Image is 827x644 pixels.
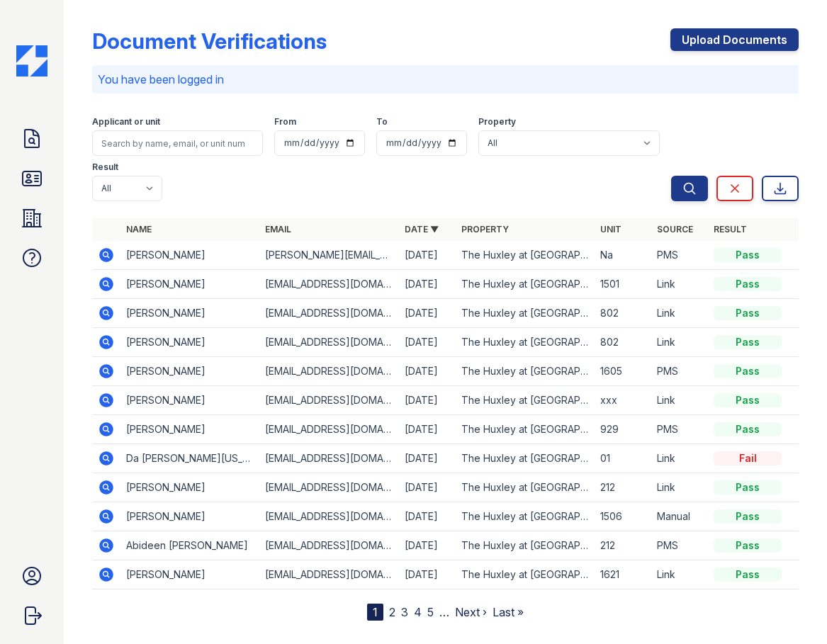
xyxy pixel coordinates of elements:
a: Result [714,224,747,235]
td: 212 [595,531,651,560]
td: PMS [651,241,708,270]
td: [EMAIL_ADDRESS][DOMAIN_NAME] [259,560,398,589]
td: [PERSON_NAME] [120,560,259,589]
label: To [376,116,388,128]
td: [PERSON_NAME] [120,502,259,531]
label: Applicant or unit [92,116,160,128]
td: Link [651,560,708,589]
div: Pass [714,567,782,582]
a: 4 [414,605,422,619]
td: 1605 [595,357,651,386]
td: The Huxley at [GEOGRAPHIC_DATA] [456,531,595,560]
td: [PERSON_NAME][EMAIL_ADDRESS][PERSON_NAME][DOMAIN_NAME] [259,241,398,270]
a: Last » [493,605,524,619]
td: Link [651,270,708,299]
a: Email [265,224,291,235]
td: xxx [595,386,651,415]
td: The Huxley at [GEOGRAPHIC_DATA] [456,444,595,473]
td: 01 [595,444,651,473]
td: 1506 [595,502,651,531]
td: [PERSON_NAME] [120,415,259,444]
td: Link [651,299,708,328]
td: 802 [595,328,651,357]
a: Upload Documents [670,28,799,51]
td: [PERSON_NAME] [120,299,259,328]
td: [DATE] [399,502,456,531]
td: 1501 [595,270,651,299]
td: [DATE] [399,241,456,270]
a: 5 [427,605,434,619]
td: [PERSON_NAME] [120,270,259,299]
td: The Huxley at [GEOGRAPHIC_DATA] [456,560,595,589]
div: Pass [714,277,782,291]
td: [EMAIL_ADDRESS][DOMAIN_NAME] [259,473,398,502]
td: The Huxley at [GEOGRAPHIC_DATA] [456,415,595,444]
td: 1621 [595,560,651,589]
td: [DATE] [399,357,456,386]
div: Pass [714,422,782,436]
td: PMS [651,415,708,444]
td: Abideen [PERSON_NAME] [120,531,259,560]
td: The Huxley at [GEOGRAPHIC_DATA] [456,299,595,328]
td: Link [651,473,708,502]
td: [DATE] [399,473,456,502]
div: Pass [714,248,782,262]
img: CE_Icon_Blue-c292c112584629df590d857e76928e9f676e5b41ef8f769ba2f05ee15b207248.png [16,45,47,77]
td: [EMAIL_ADDRESS][DOMAIN_NAME] [259,531,398,560]
a: Source [657,224,693,235]
td: [DATE] [399,270,456,299]
td: [DATE] [399,444,456,473]
div: 1 [367,604,383,621]
td: The Huxley at [GEOGRAPHIC_DATA] [456,328,595,357]
div: Pass [714,538,782,553]
a: Next › [455,605,487,619]
td: 212 [595,473,651,502]
p: You have been logged in [98,71,793,88]
td: 802 [595,299,651,328]
label: From [274,116,296,128]
td: [EMAIL_ADDRESS][DOMAIN_NAME] [259,328,398,357]
label: Property [478,116,516,128]
div: Pass [714,509,782,524]
td: [PERSON_NAME] [120,241,259,270]
td: [EMAIL_ADDRESS][DOMAIN_NAME] [259,270,398,299]
td: [DATE] [399,560,456,589]
a: Unit [600,224,621,235]
td: [DATE] [399,386,456,415]
td: The Huxley at [GEOGRAPHIC_DATA] [456,270,595,299]
label: Result [92,162,118,173]
a: Property [461,224,509,235]
td: The Huxley at [GEOGRAPHIC_DATA] [456,241,595,270]
td: [EMAIL_ADDRESS][DOMAIN_NAME] [259,444,398,473]
a: Date ▼ [405,224,439,235]
div: Fail [714,451,782,465]
a: Name [126,224,152,235]
td: Na [595,241,651,270]
div: Pass [714,480,782,495]
div: Document Verifications [92,28,327,54]
td: PMS [651,357,708,386]
td: [PERSON_NAME] [120,386,259,415]
td: [DATE] [399,328,456,357]
td: [EMAIL_ADDRESS][DOMAIN_NAME] [259,415,398,444]
a: 2 [389,605,395,619]
td: [DATE] [399,299,456,328]
td: [PERSON_NAME] [120,357,259,386]
div: Pass [714,393,782,407]
td: The Huxley at [GEOGRAPHIC_DATA] [456,473,595,502]
td: Link [651,444,708,473]
span: … [439,604,449,621]
input: Search by name, email, or unit number [92,130,263,156]
td: [EMAIL_ADDRESS][DOMAIN_NAME] [259,386,398,415]
div: Pass [714,364,782,378]
td: PMS [651,531,708,560]
td: [EMAIL_ADDRESS][DOMAIN_NAME] [259,299,398,328]
td: [PERSON_NAME] [120,328,259,357]
td: 929 [595,415,651,444]
div: Pass [714,335,782,349]
td: The Huxley at [GEOGRAPHIC_DATA] [456,357,595,386]
td: [PERSON_NAME] [120,473,259,502]
td: [EMAIL_ADDRESS][DOMAIN_NAME] [259,502,398,531]
td: [DATE] [399,415,456,444]
td: Manual [651,502,708,531]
